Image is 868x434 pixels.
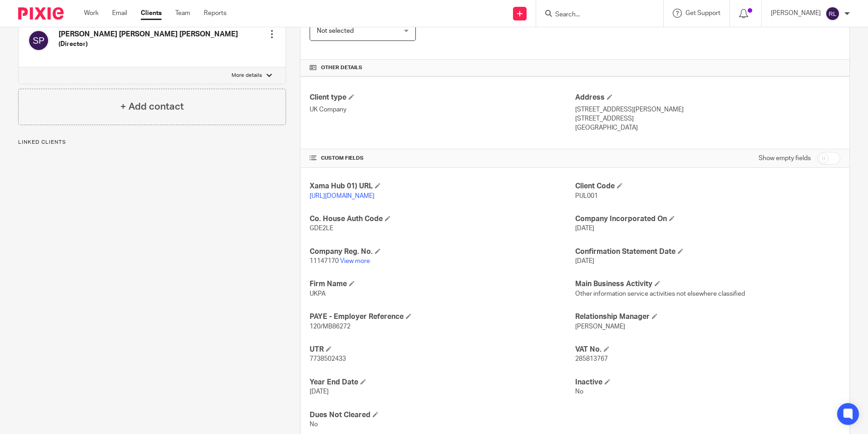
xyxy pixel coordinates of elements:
[575,378,840,387] h4: Inactive
[575,214,840,224] h4: Company Incorporated On
[59,40,238,49] h5: (Director)
[575,247,840,257] h4: Confirmation Statement Date
[310,214,575,224] h4: Co. House Auth Code
[759,154,811,163] label: Show empty fields
[575,356,608,362] span: 285813767
[310,93,575,102] h4: Client type
[232,72,262,79] p: More details
[310,193,375,199] a: [URL][DOMAIN_NAME]
[310,378,575,387] h4: Year End Date
[310,345,575,354] h4: UTR
[575,225,594,232] span: [DATE]
[310,182,575,191] h4: Xama Hub 01) URL
[310,356,346,362] span: 7738502433
[175,9,190,18] a: Team
[310,258,339,264] span: 11147170
[825,6,840,21] img: svg%3E
[141,9,162,18] a: Clients
[575,182,840,191] h4: Client Code
[310,312,575,322] h4: PAYE - Employer Reference
[28,30,49,51] img: svg%3E
[310,247,575,257] h4: Company Reg. No.
[340,258,370,264] a: View more
[310,155,575,162] h4: CUSTOM FIELDS
[310,421,318,428] span: No
[554,11,636,19] input: Search
[310,323,350,330] span: 120/MB86272
[575,389,583,395] span: No
[575,193,598,199] span: PUL001
[575,105,840,114] p: [STREET_ADDRESS][PERSON_NAME]
[575,291,745,297] span: Other information service activities not elsewhere classified
[575,323,625,330] span: [PERSON_NAME]
[18,139,286,146] p: Linked clients
[59,30,238,39] h4: [PERSON_NAME] [PERSON_NAME] [PERSON_NAME]
[771,9,821,18] p: [PERSON_NAME]
[310,291,325,297] span: UKPA
[120,100,184,114] h4: + Add contact
[321,64,362,71] span: Other details
[686,10,720,16] span: Get Support
[84,9,99,18] a: Work
[310,279,575,289] h4: Firm Name
[310,389,329,395] span: [DATE]
[575,312,840,322] h4: Relationship Manager
[575,279,840,289] h4: Main Business Activity
[310,225,333,232] span: GDE2LE
[575,114,840,123] p: [STREET_ADDRESS]
[575,93,840,102] h4: Address
[575,123,840,132] p: [GEOGRAPHIC_DATA]
[575,345,840,354] h4: VAT No.
[310,410,575,420] h4: Dues Not Cleared
[112,9,127,18] a: Email
[310,105,575,114] p: UK Company
[18,7,64,20] img: Pixie
[317,28,354,34] span: Not selected
[575,258,594,264] span: [DATE]
[204,9,227,18] a: Reports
